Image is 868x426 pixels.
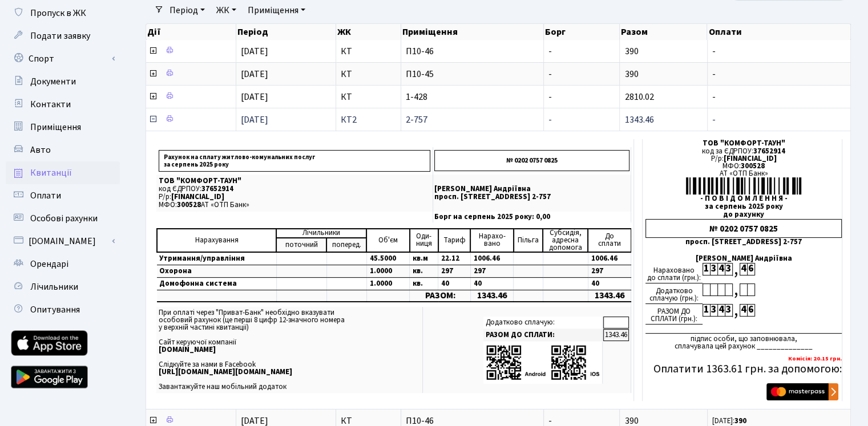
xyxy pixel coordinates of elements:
span: - [712,92,846,102]
td: 1343.46 [588,290,631,302]
a: Контакти [6,93,120,116]
small: [DATE]: [712,416,746,426]
div: за серпень 2025 року [645,203,842,210]
a: Період [165,1,209,20]
td: 297 [438,265,471,277]
a: Авто [6,139,120,161]
div: , [732,304,740,317]
span: Квитанції [30,167,72,179]
td: Додатково сплачую: [483,317,603,328]
td: кв.м [410,252,438,265]
span: КТ [341,47,396,56]
p: МФО: АТ «ОТП Банк» [159,201,430,209]
div: 6 [747,263,754,275]
td: поперед. [326,238,366,252]
span: Контакти [30,98,71,111]
td: 40 [438,277,471,290]
span: 390 [624,68,638,80]
a: Приміщення [6,116,120,139]
div: АТ «ОТП Банк» [645,170,842,177]
span: [FINANCIAL_ID] [171,192,224,202]
span: [DATE] [241,45,268,58]
th: Період [236,24,336,40]
span: - [548,45,552,58]
span: [DATE] [241,113,268,126]
td: Пільга [514,229,543,252]
p: Рахунок на сплату житлово-комунальних послуг за серпень 2025 року [159,150,430,172]
b: 390 [734,416,746,426]
a: Оплати [6,184,120,207]
a: Особові рахунки [6,207,120,230]
p: [PERSON_NAME] Андріївна [434,185,629,193]
div: Додатково сплачую (грн.): [645,283,703,304]
div: 3 [710,263,717,275]
td: Субсидія, адресна допомога [543,229,588,252]
td: кв. [410,277,438,290]
a: Подати заявку [6,25,120,47]
a: Орендарі [6,253,120,275]
span: [FINANCIAL_ID] [724,153,777,164]
span: Лічильники [30,281,78,293]
div: , [732,263,740,276]
td: Домофонна система [157,277,276,290]
td: 1.0000 [366,265,409,277]
p: просп. [STREET_ADDRESS] 2-757 [434,193,629,201]
td: До cплати [588,229,631,252]
td: 45.5000 [366,252,409,265]
img: Masterpass [766,383,838,400]
td: 40 [470,277,513,290]
div: 4 [740,304,747,317]
a: Спорт [6,47,120,70]
span: Оплати [30,189,61,202]
p: Р/р: [159,193,430,201]
div: 4 [717,304,725,317]
span: КТ [341,92,396,102]
td: 297 [470,265,513,277]
span: КТ [341,416,396,425]
span: Особові рахунки [30,212,98,225]
td: 22.12 [438,252,471,265]
td: 1343.46 [603,329,629,341]
td: 40 [588,277,631,290]
b: [URL][DOMAIN_NAME][DOMAIN_NAME] [159,367,292,377]
span: П10-46 [406,416,539,425]
span: - [712,70,846,79]
span: 300528 [177,200,201,210]
div: МФО: [645,163,842,170]
th: Разом [620,24,707,40]
a: [DOMAIN_NAME] [6,230,120,253]
a: Пропуск в ЖК [6,2,120,25]
span: Приміщення [30,121,81,133]
span: Пропуск в ЖК [30,7,86,19]
div: 3 [710,304,717,317]
td: РАЗОМ: [410,290,471,302]
div: [PERSON_NAME] Андріївна [645,255,842,262]
div: до рахунку [645,211,842,218]
div: № 0202 0757 0825 [645,219,842,238]
span: 390 [624,45,638,58]
td: Охорона [157,265,276,277]
p: ТОВ "КОМФОРТ-ТАУН" [159,177,430,185]
div: Р/р: [645,155,842,163]
h5: Оплатити 1363.61 грн. за допомогою: [645,362,842,376]
p: Борг на серпень 2025 року: 0,00 [434,213,629,221]
div: РАЗОМ ДО СПЛАТИ (грн.): [645,304,703,324]
td: Оди- ниця [410,229,438,252]
td: При оплаті через "Приват-Банк" необхідно вказувати особовий рахунок (це перші 8 цифр 12-значного ... [156,307,422,393]
a: ЖК [212,1,241,20]
th: Дії [146,24,236,40]
span: [DATE] [241,91,268,103]
a: Документи [6,70,120,93]
div: 6 [747,304,754,317]
b: [DOMAIN_NAME] [159,344,216,355]
div: 4 [740,263,747,275]
td: 297 [588,265,631,277]
a: Приміщення [243,1,310,20]
span: Документи [30,75,76,88]
span: - [712,115,846,124]
span: КТ [341,70,396,79]
div: код за ЄДРПОУ: [645,148,842,155]
a: Опитування [6,298,120,321]
td: Об'єм [366,229,409,252]
span: 2810.02 [624,91,653,103]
